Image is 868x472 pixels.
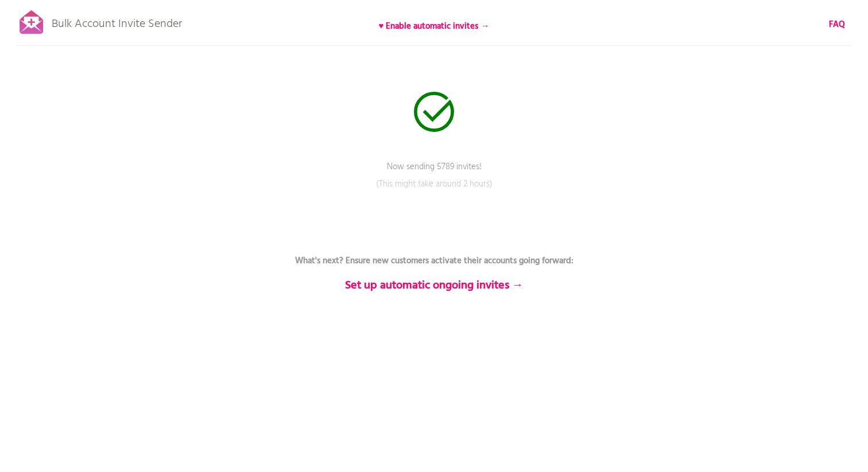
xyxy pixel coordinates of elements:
[379,19,490,33] b: ♥ Enable automatic invites →
[295,254,573,268] b: What's next? Ensure new customers activate their accounts going forward:
[262,178,606,206] p: (This might take around 2 hours)
[345,276,524,295] b: Set up automatic ongoing invites →
[829,18,845,32] b: FAQ
[829,18,845,31] a: FAQ
[262,161,606,189] p: Now sending 5789 invites!
[52,7,182,36] p: Bulk Account Invite Sender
